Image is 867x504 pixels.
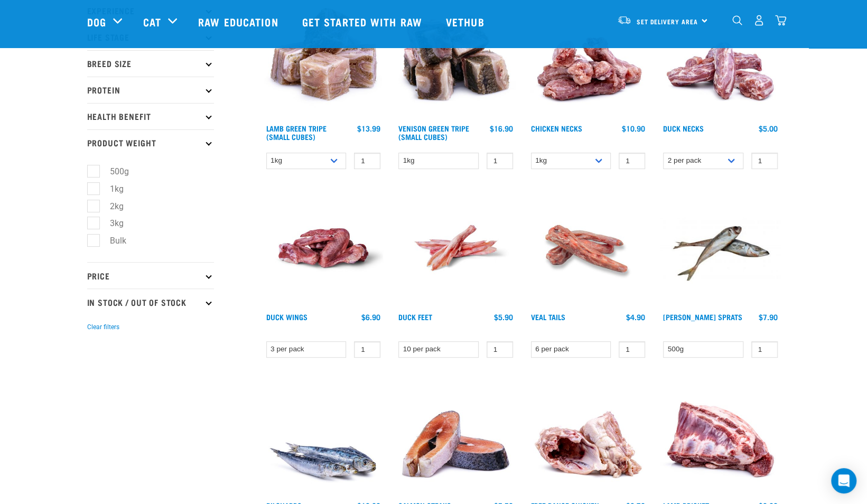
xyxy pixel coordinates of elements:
[93,200,128,213] label: 2kg
[531,126,582,130] a: Chicken Necks
[357,124,380,133] div: $13.99
[487,341,513,358] input: 1
[435,1,498,43] a: Vethub
[619,341,645,358] input: 1
[396,377,516,497] img: 1148 Salmon Steaks 01
[264,377,384,497] img: Four Whole Pilchards
[87,262,214,288] p: Price
[732,15,742,25] img: home-icon-1@2x.png
[292,1,435,43] a: Get started with Raw
[759,124,778,133] div: $5.00
[188,1,291,43] a: Raw Education
[143,14,161,30] a: Cat
[751,341,778,358] input: 1
[361,313,380,321] div: $6.90
[660,377,780,497] img: 1240 Lamb Brisket Pieces 01
[775,15,786,26] img: home-icon@2x.png
[398,126,469,138] a: Venison Green Tripe (Small Cubes)
[831,468,856,493] div: Open Intercom Messenger
[93,217,128,230] label: 3kg
[398,315,432,319] a: Duck Feet
[528,377,648,497] img: 1236 Chicken Frame Turks 01
[494,313,513,321] div: $5.90
[87,322,119,332] button: Clear filters
[637,20,698,23] span: Set Delivery Area
[266,126,327,138] a: Lamb Green Tripe (Small Cubes)
[87,129,214,156] p: Product Weight
[396,188,516,308] img: Raw Essentials Duck Feet Raw Meaty Bones For Dogs
[354,341,380,358] input: 1
[266,315,307,319] a: Duck Wings
[751,153,778,169] input: 1
[619,153,645,169] input: 1
[354,153,380,169] input: 1
[660,188,780,308] img: Jack Mackarel Sparts Raw Fish For Dogs
[617,15,631,25] img: van-moving.png
[622,124,645,133] div: $10.90
[759,313,778,321] div: $7.90
[490,124,513,133] div: $16.90
[264,188,384,308] img: Raw Essentials Duck Wings Raw Meaty Bones For Pets
[87,288,214,315] p: In Stock / Out Of Stock
[87,50,214,77] p: Breed Size
[87,14,106,30] a: Dog
[93,182,128,195] label: 1kg
[753,15,765,26] img: user.png
[663,315,742,319] a: [PERSON_NAME] Sprats
[663,126,704,130] a: Duck Necks
[93,234,130,247] label: Bulk
[528,188,648,308] img: Veal Tails
[87,103,214,129] p: Health Benefit
[87,77,214,103] p: Protein
[531,315,565,319] a: Veal Tails
[487,153,513,169] input: 1
[93,165,133,178] label: 500g
[626,313,645,321] div: $4.90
